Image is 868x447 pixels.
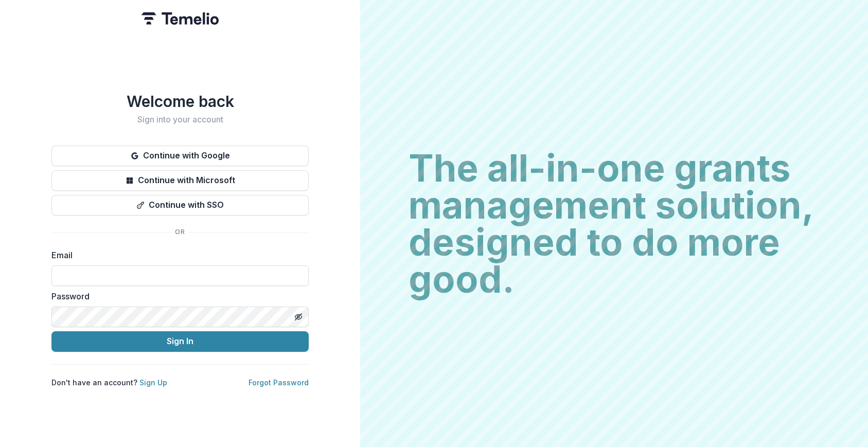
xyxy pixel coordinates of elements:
img: Temelio [141,12,219,25]
button: Continue with SSO [51,195,309,216]
label: Email [51,249,303,261]
h1: Welcome back [51,92,309,111]
label: Password [51,290,303,302]
p: Don't have an account? [51,377,167,388]
button: Toggle password visibility [290,309,307,325]
a: Sign Up [139,378,167,387]
button: Continue with Microsoft [51,170,309,191]
button: Continue with Google [51,146,309,166]
h2: Sign into your account [51,115,309,124]
a: Forgot Password [249,378,309,387]
button: Sign In [51,331,309,352]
